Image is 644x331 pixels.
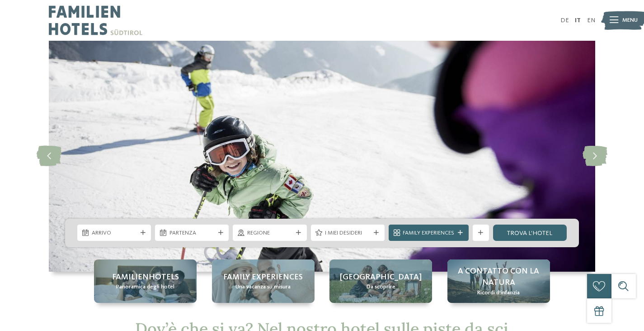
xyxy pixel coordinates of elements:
[477,289,520,297] span: Ricordi d’infanzia
[325,229,370,237] span: I miei desideri
[94,259,197,303] a: Hotel sulle piste da sci per bambini: divertimento senza confini Familienhotels Panoramica degli ...
[49,41,595,272] img: Hotel sulle piste da sci per bambini: divertimento senza confini
[169,229,215,237] span: Partenza
[329,259,432,303] a: Hotel sulle piste da sci per bambini: divertimento senza confini [GEOGRAPHIC_DATA] Da scoprire
[560,17,569,24] a: DE
[247,229,292,237] span: Regione
[235,283,291,291] span: Una vacanza su misura
[447,259,550,303] a: Hotel sulle piste da sci per bambini: divertimento senza confini A contatto con la natura Ricordi...
[575,17,581,24] a: IT
[116,283,174,291] span: Panoramica degli hotel
[340,272,422,283] span: [GEOGRAPHIC_DATA]
[587,17,595,24] a: EN
[92,229,137,237] span: Arrivo
[403,229,454,237] span: Family Experiences
[622,16,638,24] span: Menu
[223,272,303,283] span: Family experiences
[212,259,315,303] a: Hotel sulle piste da sci per bambini: divertimento senza confini Family experiences Una vacanza s...
[456,266,542,288] span: A contatto con la natura
[112,272,179,283] span: Familienhotels
[367,283,395,291] span: Da scoprire
[493,225,567,241] a: trova l’hotel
